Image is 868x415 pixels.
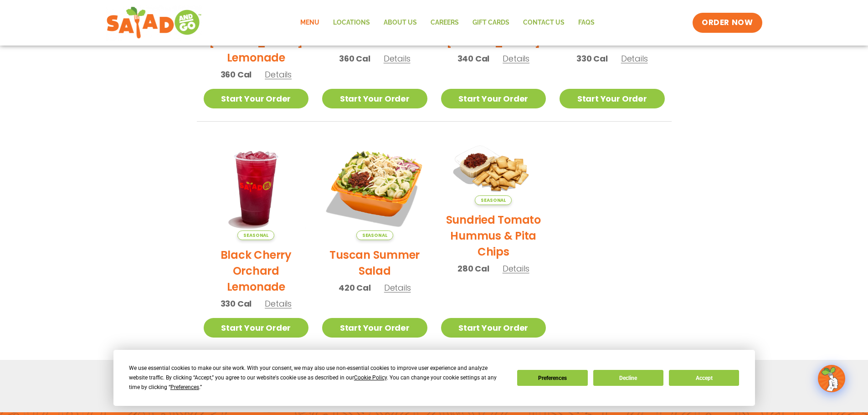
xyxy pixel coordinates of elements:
img: Product photo for Tuscan Summer Salad [322,135,427,241]
a: Start Your Order [204,89,309,108]
span: Details [265,298,292,309]
span: ORDER NOW [702,17,753,28]
span: Details [265,69,292,80]
img: wpChatIcon [819,366,844,391]
a: Contact Us [516,12,571,33]
div: We use essential cookies to make our site work. With your consent, we may also use non-essential ... [129,364,506,392]
img: new-SAG-logo-768×292 [106,5,202,41]
span: 340 Cal [457,52,490,65]
a: ORDER NOW [693,13,762,33]
span: Seasonal [475,195,512,205]
h2: Black Cherry Orchard Lemonade [204,247,309,295]
span: 330 Cal [576,52,608,65]
a: Menu [293,12,326,33]
button: Accept [669,370,739,386]
a: About Us [377,12,424,33]
a: Start Your Order [560,89,665,108]
img: Product photo for Sundried Tomato Hummus & Pita Chips [441,135,546,205]
a: Start Your Order [322,318,427,338]
a: GIFT CARDS [466,12,516,33]
span: 420 Cal [339,282,371,294]
span: Details [621,53,648,64]
span: Preferences [170,384,199,390]
button: Decline [593,370,663,386]
a: FAQs [571,12,601,33]
div: Cookie Consent Prompt [113,350,755,406]
span: Details [503,263,529,274]
a: Start Your Order [322,89,427,108]
a: Careers [424,12,466,33]
span: 280 Cal [457,262,489,275]
a: Start Your Order [441,318,546,338]
span: Cookie Policy [354,374,387,381]
span: Details [384,282,411,293]
span: 330 Cal [221,297,252,310]
span: Seasonal [356,231,393,240]
img: Product photo for Black Cherry Orchard Lemonade [204,135,309,241]
a: Start Your Order [204,318,309,338]
span: 360 Cal [221,68,252,81]
span: Details [503,53,529,64]
a: Locations [326,12,377,33]
span: Details [384,53,411,64]
a: Start Your Order [441,89,546,108]
span: Seasonal [237,231,274,240]
h2: Tuscan Summer Salad [322,247,427,279]
h2: Sundried Tomato Hummus & Pita Chips [441,212,546,260]
nav: Menu [293,12,601,33]
span: 360 Cal [339,52,370,65]
button: Preferences [517,370,587,386]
